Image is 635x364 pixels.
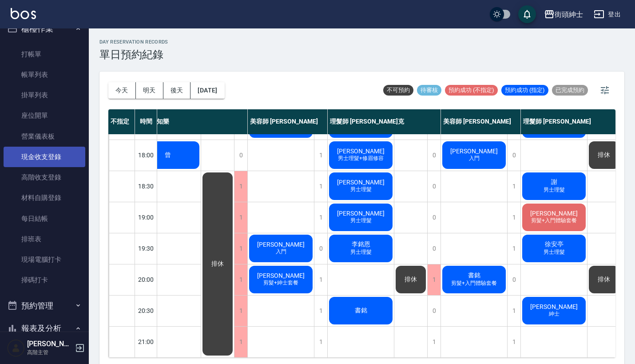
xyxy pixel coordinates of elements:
span: 男士理髮+修眉修容 [336,155,385,162]
button: 明天 [136,82,163,99]
div: 0 [427,171,441,202]
span: 謝 [549,178,559,186]
div: 1 [507,202,520,233]
div: 0 [507,264,520,295]
a: 每日結帳 [4,208,85,229]
div: 1 [507,233,520,264]
span: 不可預約 [383,86,413,94]
button: [DATE] [190,82,224,99]
p: 高階主管 [27,348,72,356]
span: [PERSON_NAME] [255,272,306,279]
a: 營業儀表板 [4,126,85,147]
span: 入門 [467,155,481,162]
img: Person [7,339,25,357]
h2: day Reservation records [99,39,168,45]
div: 0 [314,233,327,264]
div: 1 [427,327,441,357]
a: 材料自購登錄 [4,188,85,208]
button: 後天 [163,82,191,99]
div: 20:00 [135,264,157,295]
span: 預約成功 (不指定) [445,86,498,94]
span: [PERSON_NAME] [528,303,579,310]
span: 排休 [403,276,419,284]
button: 預約管理 [4,294,85,317]
div: 18:00 [135,140,157,171]
div: 1 [427,264,441,295]
span: 男士理髮 [542,248,567,256]
a: 掛單列表 [4,85,85,105]
a: 排班表 [4,229,85,249]
button: 街頭紳士 [540,5,587,24]
span: 預約成功 (指定) [501,86,548,94]
div: 美容師 [PERSON_NAME] [441,109,521,134]
span: [PERSON_NAME] [335,148,386,155]
span: 男士理髮 [349,186,373,193]
span: [PERSON_NAME] [335,210,386,217]
div: 0 [427,202,441,233]
span: 男士理髮 [542,186,567,194]
div: 1 [507,296,520,326]
div: 1 [314,296,327,326]
div: 美容師 [PERSON_NAME] [248,109,328,134]
span: 書銘 [466,272,482,280]
a: 高階收支登錄 [4,167,85,188]
div: 1 [314,202,327,233]
span: [PERSON_NAME] [528,210,579,217]
div: 1 [507,171,520,202]
div: 0 [427,233,441,264]
span: 已完成預約 [552,86,588,94]
a: 現場電腦打卡 [4,249,85,270]
div: 1 [234,233,247,264]
button: 登出 [590,6,624,23]
span: 排休 [596,276,612,284]
div: 18:30 [135,171,157,202]
button: save [518,5,536,23]
div: 19:00 [135,202,157,233]
div: 19:30 [135,233,157,264]
button: 報表及分析 [4,317,85,340]
button: 今天 [108,82,136,99]
div: 1 [314,264,327,295]
span: 紳士 [547,310,561,318]
span: 李銘恩 [350,240,372,248]
a: 打帳單 [4,44,85,64]
div: 0 [234,140,247,171]
div: 1 [234,264,247,295]
span: 書銘 [353,307,369,315]
div: 理髮師 [PERSON_NAME] [521,109,634,134]
span: 男士理髮 [349,217,373,224]
h3: 單日預約紀錄 [99,48,168,61]
a: 座位開單 [4,105,85,126]
div: 1 [314,327,327,357]
span: 男士理髮 [349,248,373,256]
a: 掃碼打卡 [4,270,85,290]
img: Logo [11,8,36,19]
span: 入門 [274,248,288,256]
span: 剪髮+入門體驗套餐 [529,217,579,224]
span: [PERSON_NAME] [448,148,500,155]
h5: [PERSON_NAME] [27,340,72,348]
div: 街頭紳士 [555,9,583,20]
span: 剪髮+紳士套餐 [262,279,300,287]
a: 現金收支登錄 [4,147,85,167]
div: 1 [234,296,247,326]
span: 排休 [210,260,226,268]
div: 理髮師 知樂 [135,109,248,134]
div: 1 [234,202,247,233]
div: 理髮師 [PERSON_NAME]克 [328,109,441,134]
div: 1 [234,327,247,357]
span: 徐安亭 [543,240,565,248]
span: 待審核 [417,86,441,94]
button: 櫃檯作業 [4,17,85,40]
div: 不指定 [108,109,135,134]
div: 21:00 [135,326,157,357]
span: 排休 [596,151,612,159]
div: 1 [507,327,520,357]
span: 剪髮+入門體驗套餐 [449,280,499,287]
a: 帳單列表 [4,64,85,85]
div: 0 [427,296,441,326]
div: 20:30 [135,295,157,326]
div: 0 [507,140,520,171]
div: 0 [427,140,441,171]
span: 曾 [163,151,173,159]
